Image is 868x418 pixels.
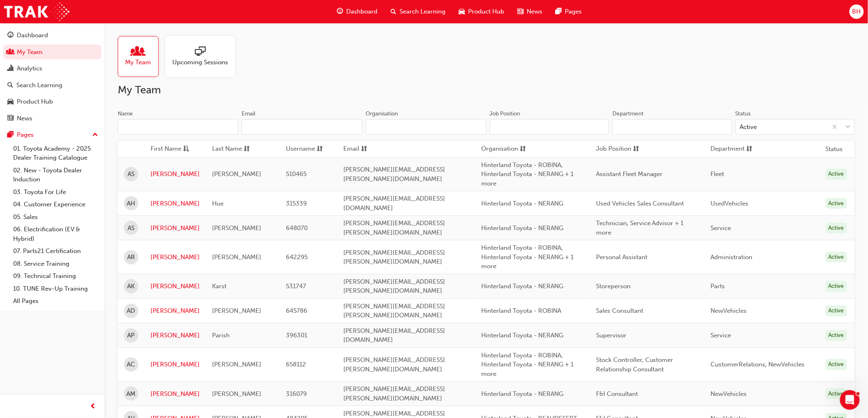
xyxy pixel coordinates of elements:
[286,200,307,207] span: 315339
[151,144,196,154] button: First Nameasc-icon
[4,2,69,21] img: Trak
[10,295,101,307] a: All Pages
[17,97,53,106] div: Product Hub
[850,5,864,19] button: BH
[826,305,847,316] div: Active
[92,130,98,140] span: up-icon
[317,144,323,154] span: sorting-icon
[212,170,261,178] span: [PERSON_NAME]
[826,198,847,209] div: Active
[3,127,101,142] button: Pages
[596,307,643,314] span: Sales Consultant
[212,224,261,232] span: [PERSON_NAME]
[244,144,250,154] span: sorting-icon
[90,402,96,412] span: prev-icon
[165,36,242,77] a: Upcoming Sessions
[286,332,307,339] span: 396301
[596,253,647,261] span: Personal Assistant
[286,307,307,314] span: 645786
[286,361,306,368] span: 658112
[361,144,367,154] span: sorting-icon
[151,144,181,154] span: First Name
[3,45,101,60] a: My Team
[826,281,847,292] div: Active
[711,332,731,339] span: Service
[343,249,445,266] span: [PERSON_NAME][EMAIL_ADDRESS][PERSON_NAME][DOMAIN_NAME]
[286,170,306,178] span: 510465
[212,282,226,290] span: Karst
[826,145,843,154] th: Status
[481,307,561,314] span: Hinterland Toyota - ROBINA
[826,223,847,234] div: Active
[286,390,307,398] span: 316079
[118,36,165,77] a: My Team
[596,144,641,154] button: Job Positionsorting-icon
[337,7,343,17] span: guage-icon
[343,195,445,212] span: [PERSON_NAME][EMAIL_ADDRESS][DOMAIN_NAME]
[633,144,639,154] span: sorting-icon
[612,110,644,118] div: Department
[365,110,398,118] div: Organisation
[481,390,563,398] span: Hinterland Toyota - NERANG
[127,389,136,399] span: AM
[331,3,384,20] a: guage-iconDashboard
[3,78,101,93] a: Search Learning
[128,282,135,291] span: AK
[481,224,563,232] span: Hinterland Toyota - NERANG
[242,119,362,135] input: Email
[481,244,573,270] span: Hinterland Toyota - ROBINA, Hinterland Toyota - NERANG + 1 more
[10,211,101,224] a: 05. Sales
[711,253,753,261] span: Administration
[151,224,200,233] a: [PERSON_NAME]
[711,307,747,314] span: NewVehicles
[151,282,200,291] a: [PERSON_NAME]
[151,331,200,340] a: [PERSON_NAME]
[10,270,101,282] a: 09. Technical Training
[10,164,101,186] a: 02. New - Toyota Dealer Induction
[10,186,101,199] a: 03. Toyota For Life
[391,7,397,17] span: search-icon
[212,332,230,339] span: Parish
[481,332,563,339] span: Hinterland Toyota - NERANG
[10,258,101,270] a: 08. Service Training
[128,331,135,340] span: AP
[736,110,751,118] div: Status
[826,252,847,263] div: Active
[481,282,563,290] span: Hinterland Toyota - NERANG
[7,131,14,139] span: pages-icon
[212,253,261,261] span: [PERSON_NAME]
[826,389,847,400] div: Active
[747,144,753,154] span: sorting-icon
[151,199,200,208] a: [PERSON_NAME]
[343,303,445,319] span: [PERSON_NAME][EMAIL_ADDRESS][PERSON_NAME][DOMAIN_NAME]
[17,114,32,123] div: News
[17,130,34,140] div: Pages
[10,142,101,164] a: 01. Toyota Academy - 2025 Dealer Training Catalogue
[490,119,610,135] input: Job Position
[7,115,14,122] span: news-icon
[365,119,486,135] input: Organisation
[527,7,543,16] span: News
[10,282,101,295] a: 10. TUNE Rev-Up Training
[520,144,526,154] span: sorting-icon
[343,385,445,402] span: [PERSON_NAME][EMAIL_ADDRESS][PERSON_NAME][DOMAIN_NAME]
[711,390,747,398] span: NewVehicles
[343,356,445,373] span: [PERSON_NAME][EMAIL_ADDRESS][PERSON_NAME][DOMAIN_NAME]
[10,245,101,258] a: 07. Parts21 Certification
[118,84,855,97] h2: My Team
[172,58,228,67] span: Upcoming Sessions
[343,144,359,154] span: Email
[242,110,256,118] div: Email
[549,3,589,20] a: pages-iconPages
[3,61,101,76] a: Analytics
[183,144,189,154] span: asc-icon
[711,170,724,178] span: Fleet
[596,170,663,178] span: Assistant Fleet Manager
[596,144,631,154] span: Job Position
[7,65,14,72] span: chart-icon
[151,360,200,369] a: [PERSON_NAME]
[468,7,505,16] span: Product Hub
[452,3,511,20] a: car-iconProduct Hub
[596,356,674,373] span: Stock Controller, Customer Relationship Consultant
[286,144,315,154] span: Username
